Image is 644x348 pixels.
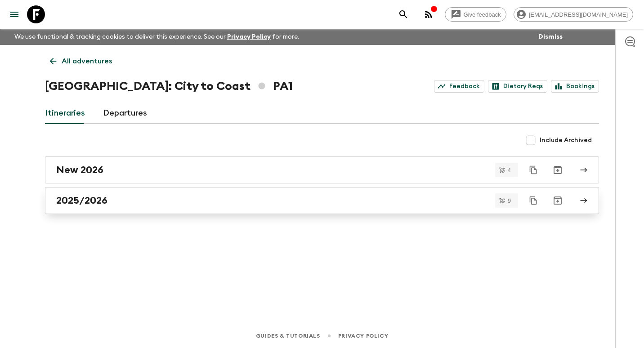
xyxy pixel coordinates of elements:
[45,156,599,183] a: New 2026
[103,103,147,124] a: Departures
[338,331,388,341] a: Privacy Policy
[514,7,633,22] div: [EMAIL_ADDRESS][DOMAIN_NAME]
[62,56,112,67] p: All adventures
[45,52,117,70] a: All adventures
[5,5,23,23] button: menu
[11,29,303,45] p: We use functional & tracking cookies to deliver this experience. See our for more.
[540,136,592,145] span: Include Archived
[502,167,516,173] span: 4
[256,331,320,341] a: Guides & Tutorials
[45,77,293,95] h1: [GEOGRAPHIC_DATA]: City to Coast PA1
[459,11,506,18] span: Give feedback
[488,80,547,93] a: Dietary Reqs
[551,80,599,93] a: Bookings
[549,161,567,179] button: Archive
[445,7,506,22] a: Give feedback
[394,5,412,23] button: search adventures
[56,195,107,206] h2: 2025/2026
[536,31,565,43] button: Dismiss
[45,103,85,124] a: Itineraries
[56,164,103,176] h2: New 2026
[45,187,599,214] a: 2025/2026
[434,80,484,93] a: Feedback
[525,162,541,178] button: Duplicate
[227,34,271,40] a: Privacy Policy
[502,198,516,204] span: 9
[524,11,633,18] span: [EMAIL_ADDRESS][DOMAIN_NAME]
[549,192,567,210] button: Archive
[525,192,541,209] button: Duplicate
